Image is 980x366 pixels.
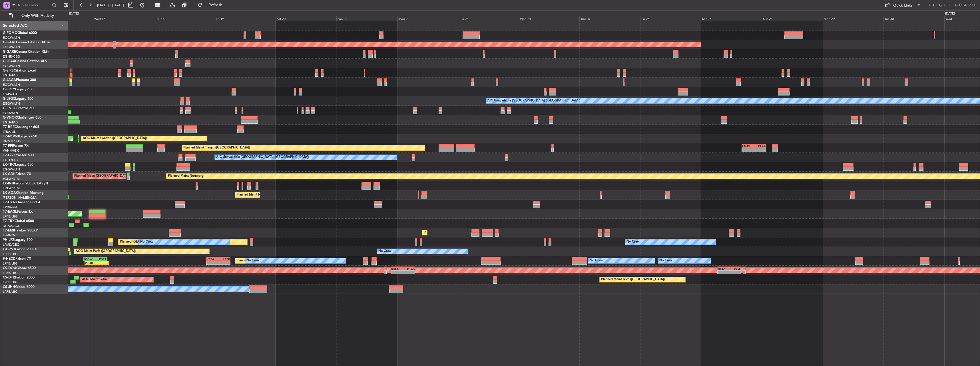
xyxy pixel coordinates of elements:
[659,257,672,265] div: No Crew
[3,120,18,125] a: EGLF/FAB
[3,36,20,40] a: EGGW/LTN
[207,261,218,265] div: -
[3,205,17,209] a: EVRA/RIX
[742,145,754,148] div: LFMN
[626,238,640,246] div: No Crew
[519,16,580,21] div: Wed 24
[3,276,35,279] a: CS-DTRFalcon 2000
[3,158,18,162] a: EGLF/FAB
[3,224,20,228] a: DGAA/ACC
[3,31,37,35] a: G-FOMOGlobal 6000
[3,182,14,185] span: LX-INB
[397,16,458,21] div: Mon 22
[140,238,153,246] div: No Crew
[945,11,955,16] div: [DATE]
[3,285,15,289] span: CS-JHH
[403,267,415,270] div: HTZA
[183,144,250,152] div: Planned Maint Tianjin ([GEOGRAPHIC_DATA])
[3,45,20,49] a: EGGW/LTN
[3,257,15,261] span: F-HECD
[3,50,50,54] a: G-GARECessna Citation XLS+
[3,238,33,242] a: 9H-LPZLegacy 500
[17,1,50,9] input: Trip Number
[3,101,20,106] a: EGGW/LTN
[3,154,15,157] span: T7-LZZI
[3,285,35,289] a: CS-JHHGlobal 6000
[3,144,13,148] span: T7-FFI
[3,167,20,172] a: EGGW/LTN
[729,267,741,270] div: EGLF
[3,97,33,101] a: G-LEGCLegacy 600
[3,88,15,91] span: G-SPCY
[3,111,18,115] a: EGSS/STN
[97,3,124,8] span: [DATE] - [DATE]
[3,41,16,44] span: G-GAAL
[3,92,18,96] a: LGAV/ATH
[3,191,16,195] span: LX-AOA
[378,247,391,256] div: No Crew
[3,172,15,176] span: LX-GBH
[246,257,260,265] div: No Crew
[3,243,19,247] a: LFMD/CEQ
[3,201,40,204] a: T7-DYNChallenger 604
[3,78,36,82] a: G-JAGAPhenom 300
[15,14,60,18] span: Only With Activity
[76,247,136,256] div: AOG Maint Paris ([GEOGRAPHIC_DATA])
[3,163,33,166] a: LX-TROLegacy 650
[3,116,41,119] a: G-VNORChallenger 650
[718,271,729,274] div: -
[120,238,201,246] div: Planned [GEOGRAPHIC_DATA] ([GEOGRAPHIC_DATA])
[3,116,17,119] span: G-VNOR
[3,233,20,237] a: LFMN/NCE
[93,16,154,21] div: Wed 17
[3,60,15,63] span: G-LEAX
[3,41,50,44] a: G-GAALCessna Citation XLS+
[3,186,20,190] a: EDLW/DTM
[424,228,478,237] div: Planned Maint [GEOGRAPHIC_DATA]
[336,16,397,21] div: Sun 21
[168,172,204,180] div: Planned Maint Nurnberg
[3,219,15,223] span: T7-TRX
[195,1,229,10] button: Refresh
[3,191,44,195] a: LX-AOACitation Mustang
[3,163,15,166] span: LX-TRO
[3,97,15,101] span: G-LEGC
[742,148,754,152] div: -
[893,3,913,9] div: Quick Links
[3,271,18,275] a: LFPB/LBG
[403,271,415,274] div: -
[3,135,37,138] a: T7-N1960Legacy 650
[3,229,14,232] span: T7-EMI
[218,257,230,261] div: LFPB
[3,107,16,110] span: G-ENRG
[3,201,16,204] span: T7-DYN
[3,125,39,129] a: T7-BREChallenger 604
[3,267,16,270] span: CS-DOU
[3,125,15,129] span: T7-BRE
[95,257,107,261] div: KSEA
[3,257,31,261] a: F-HECDFalcon 7X
[3,73,18,78] a: EGLF/FAB
[154,16,215,21] div: Thu 18
[236,257,326,265] div: Planned Maint [GEOGRAPHIC_DATA] ([GEOGRAPHIC_DATA])
[3,267,36,270] a: CS-DOUGlobal 6500
[83,257,95,261] div: EGGW
[3,261,18,266] a: LFPB/LBG
[82,275,107,284] div: AOG Maint Sofia
[754,148,765,152] div: -
[3,149,20,153] a: VHHH/HKG
[3,130,16,134] a: LTBA/ISL
[74,172,164,180] div: Planned Maint [GEOGRAPHIC_DATA] ([GEOGRAPHIC_DATA])
[3,144,29,148] a: T7-FFIFalcon 7X
[883,16,944,21] div: Tue 30
[3,172,31,176] a: LX-GBHFalcon 7X
[590,257,603,265] div: No Crew
[3,154,34,157] a: T7-LZZIPraetor 600
[3,60,47,63] a: G-LEAXCessna Citation XLS
[85,261,97,265] div: 20:40 Z
[3,196,37,200] a: [PERSON_NAME]/QSA
[3,182,48,185] a: LX-INBFalcon 900EX EASy II
[3,69,36,72] a: G-SIRSCitation Excel
[701,16,762,21] div: Sat 27
[3,139,21,143] a: DNMM/LOS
